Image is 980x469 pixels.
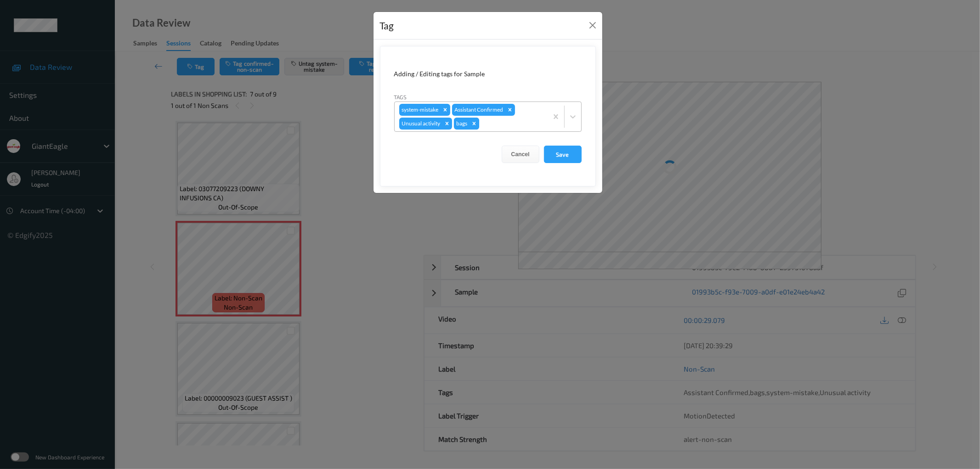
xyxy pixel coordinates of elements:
div: Unusual activity [399,118,442,130]
button: Cancel [502,146,539,163]
div: bags [454,118,469,130]
div: Remove bags [469,118,479,130]
div: system-mistake [399,104,440,116]
label: Tags [394,93,407,101]
div: Adding / Editing tags for Sample [394,69,582,79]
div: Remove Assistant Confirmed [505,104,515,116]
button: Close [586,19,599,32]
div: Tag [380,18,394,33]
div: Remove Unusual activity [442,118,452,130]
div: Assistant Confirmed [452,104,505,116]
button: Save [544,146,582,163]
div: Remove system-mistake [440,104,450,116]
